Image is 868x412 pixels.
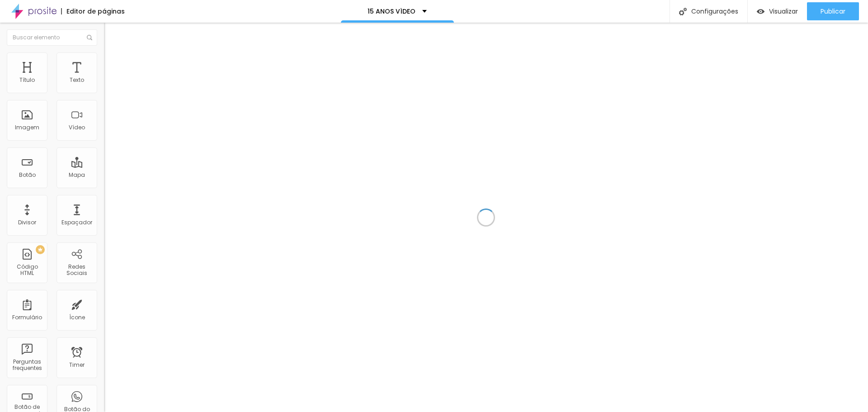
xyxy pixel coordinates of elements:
div: Título [19,77,35,83]
button: Visualizar [748,2,807,20]
div: Código HTML [9,264,45,277]
img: Icone [87,35,92,40]
div: Divisor [18,219,36,226]
img: Icone [679,8,687,15]
div: Redes Sociais [59,264,94,277]
div: Formulário [12,314,42,321]
button: Publicar [807,2,859,20]
div: Timer [69,362,85,368]
div: Texto [70,77,84,83]
span: Publicar [821,8,845,15]
div: Perguntas frequentes [9,359,45,372]
input: Buscar elemento [7,29,97,46]
div: Imagem [15,124,39,131]
img: view-1.svg [757,8,764,15]
div: Mapa [69,172,85,178]
p: 15 ANOS VÍDEO [368,8,415,14]
div: Espaçador [61,219,92,226]
div: Botão [19,172,36,178]
div: Editor de páginas [61,8,125,14]
div: Ícone [69,314,85,321]
span: Visualizar [769,8,798,15]
div: Vídeo [69,124,85,131]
